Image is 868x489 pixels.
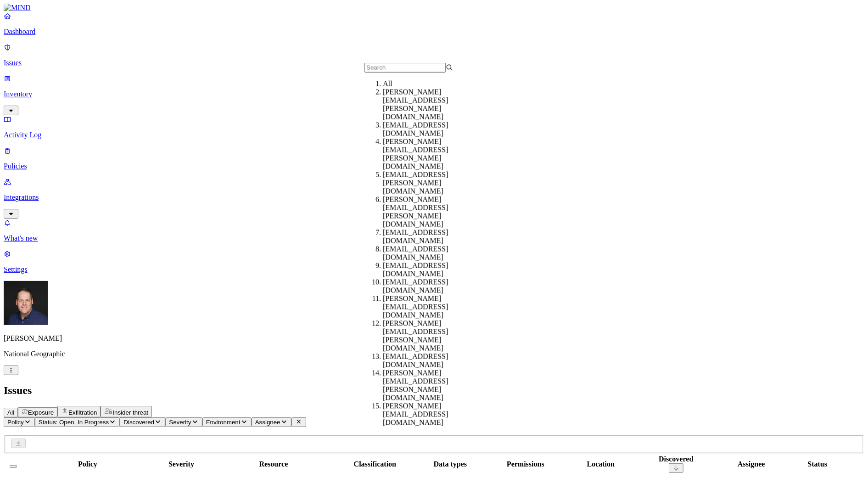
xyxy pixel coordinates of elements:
h2: Issues [4,384,864,397]
button: Select all [10,465,17,468]
div: All [383,80,471,88]
a: Inventory [4,74,864,114]
span: All [7,409,14,416]
p: Inventory [4,90,864,98]
div: Permissions [489,460,562,468]
img: MIND [4,4,31,12]
p: What's new [4,234,864,242]
a: Activity Log [4,115,864,139]
p: Dashboard [4,28,864,36]
a: Integrations [4,178,864,217]
a: Settings [4,250,864,274]
span: Status: Open, In Progress [39,419,109,426]
span: Policy [7,419,24,426]
span: Insider threat [112,409,148,416]
img: Mark DeCarlo [4,281,48,325]
a: Dashboard [4,12,864,36]
span: Discovered [123,419,154,426]
span: Exposure [28,409,54,416]
div: [EMAIL_ADDRESS][DOMAIN_NAME] [383,353,471,369]
div: Discovered [639,455,713,463]
p: Activity Log [4,131,864,139]
span: Assignee [255,419,280,426]
div: [EMAIL_ADDRESS][DOMAIN_NAME] [383,278,471,295]
input: Search [364,63,446,73]
div: Assignee [715,460,788,468]
span: Severity [169,419,191,426]
div: [PERSON_NAME][EMAIL_ADDRESS][PERSON_NAME][DOMAIN_NAME] [383,369,471,402]
p: Settings [4,265,864,274]
p: National Geographic [4,350,864,358]
p: [PERSON_NAME] [4,334,864,343]
a: MIND [4,4,864,12]
div: [EMAIL_ADDRESS][DOMAIN_NAME] [383,245,471,262]
div: [EMAIL_ADDRESS][DOMAIN_NAME] [383,229,471,245]
div: [PERSON_NAME][EMAIL_ADDRESS][DOMAIN_NAME] [383,295,471,320]
div: Classification [338,460,412,468]
div: [PERSON_NAME][EMAIL_ADDRESS][PERSON_NAME][DOMAIN_NAME] [383,138,471,171]
p: Integrations [4,193,864,202]
div: [PERSON_NAME][EMAIL_ADDRESS][PERSON_NAME][DOMAIN_NAME] [383,88,471,121]
div: Severity [154,460,209,468]
p: Issues [4,59,864,67]
div: Policy [23,460,152,468]
div: [EMAIL_ADDRESS][DOMAIN_NAME] [383,121,471,138]
p: Policies [4,162,864,170]
div: [PERSON_NAME][EMAIL_ADDRESS][PERSON_NAME][DOMAIN_NAME] [383,196,471,229]
div: [PERSON_NAME][EMAIL_ADDRESS][PERSON_NAME][DOMAIN_NAME] [383,320,471,353]
span: Exfiltration [68,409,97,416]
div: [EMAIL_ADDRESS][DOMAIN_NAME] [383,262,471,278]
a: What's new [4,219,864,242]
div: Location [564,460,638,468]
span: Environment [206,419,241,426]
div: [EMAIL_ADDRESS][PERSON_NAME][DOMAIN_NAME] [383,171,471,196]
div: Resource [211,460,336,468]
div: Status [790,460,845,468]
div: [PERSON_NAME][EMAIL_ADDRESS][DOMAIN_NAME] [383,402,471,427]
a: Policies [4,146,864,170]
a: Issues [4,43,864,67]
